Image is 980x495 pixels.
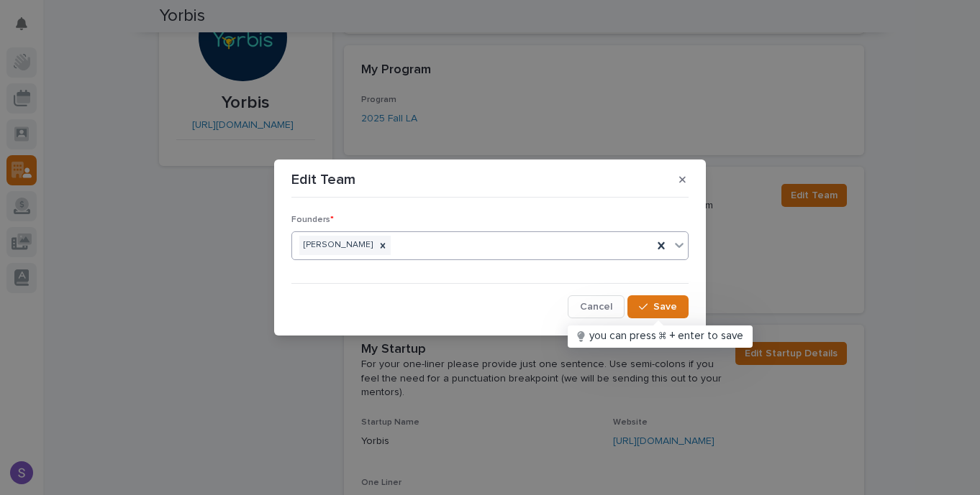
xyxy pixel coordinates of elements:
span: Cancel [580,302,612,312]
div: [PERSON_NAME] [299,236,375,255]
button: Cancel [568,295,625,318]
p: Edit Team [291,171,355,188]
span: Founders [291,216,334,224]
button: Save [627,295,689,318]
span: Save [653,302,677,312]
